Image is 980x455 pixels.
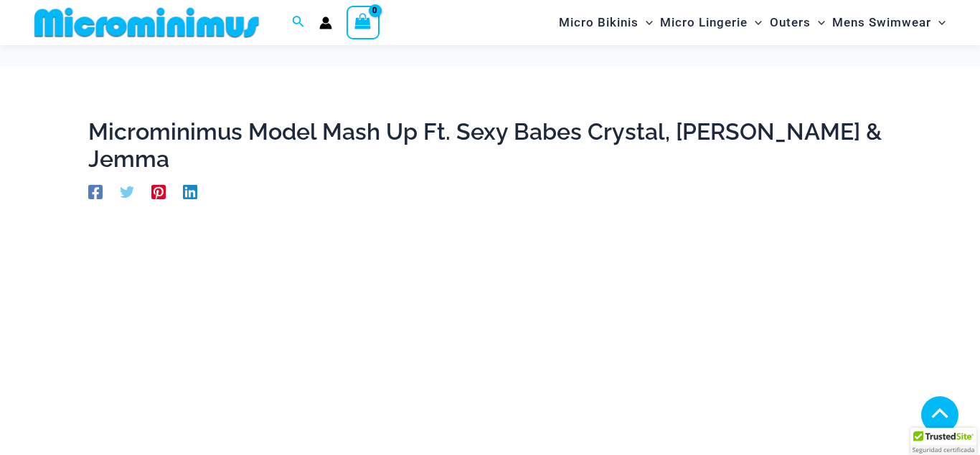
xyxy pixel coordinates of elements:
[183,183,197,198] a: Linkedin
[660,4,748,41] span: Micro Lingerie
[553,2,951,43] nav: Site Navigation
[639,4,653,41] span: Menu Toggle
[766,4,829,41] a: OutersMenu ToggleMenu Toggle
[292,14,305,32] a: Search icon link
[88,183,103,198] a: Facebook
[770,4,811,41] span: Outers
[120,183,134,198] a: Twitter
[555,4,656,41] a: Micro BikinisMenu ToggleMenu Toggle
[319,16,332,29] a: Account icon link
[29,6,265,39] img: MM SHOP LOGO FLAT
[656,4,765,41] a: Micro LingerieMenu ToggleMenu Toggle
[910,428,976,455] div: TrustedSite Certified
[748,4,762,41] span: Menu Toggle
[151,183,166,198] a: Pinterest
[832,4,931,41] span: Mens Swimwear
[931,4,946,41] span: Menu Toggle
[347,6,380,39] a: View Shopping Cart, empty
[829,4,949,41] a: Mens SwimwearMenu ToggleMenu Toggle
[811,4,825,41] span: Menu Toggle
[559,4,639,41] span: Micro Bikinis
[88,118,892,173] h1: Microminimus Model Mash Up Ft. Sexy Babes Crystal, [PERSON_NAME] & Jemma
